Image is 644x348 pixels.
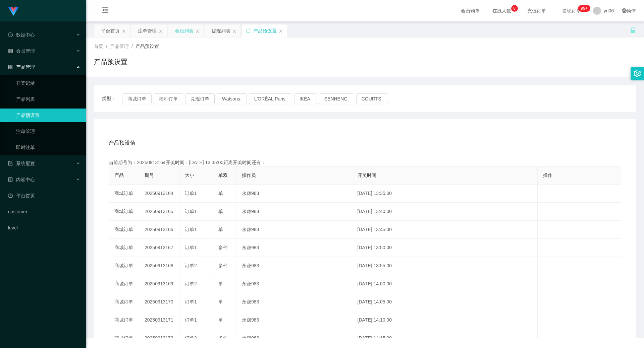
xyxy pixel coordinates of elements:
[218,172,228,178] span: 单双
[218,281,223,286] span: 单
[139,185,179,203] td: 20250913164
[109,221,139,239] td: 商城订单
[110,44,129,49] span: 产品管理
[16,92,80,106] a: 产品列表
[543,172,552,178] span: 操作
[106,44,107,49] span: /
[352,203,538,221] td: [DATE] 13:40:00
[122,93,152,104] button: 商城订单
[139,329,179,347] td: 20250913172
[622,8,627,13] i: 图标: global
[232,29,236,33] i: 图标: close
[109,257,139,275] td: 商城订单
[185,263,197,268] span: 订单2
[109,159,621,166] div: 当前期号为：20250913164开奖时间：[DATE] 13:35:00距离开奖时间还有：
[185,299,197,304] span: 订单1
[212,24,230,37] div: 提现列表
[352,221,538,239] td: [DATE] 13:45:00
[109,275,139,293] td: 商城订单
[236,293,352,311] td: 永赚983
[94,57,127,67] h1: 产品预设置
[218,335,228,341] span: 多件
[218,263,228,268] span: 多件
[236,185,352,203] td: 永赚983
[358,172,376,178] span: 开奖时间
[136,44,159,49] span: 产品预设置
[139,293,179,311] td: 20250913170
[352,239,538,257] td: [DATE] 13:50:00
[8,221,80,234] a: level
[109,293,139,311] td: 商城订单
[8,65,13,69] i: 图标: appstore-o
[356,93,388,104] button: COURTS.
[511,5,518,12] sup: 8
[253,24,277,37] div: 产品预设置
[249,93,292,104] button: L'ORÉAL Paris.
[236,329,352,347] td: 永赚983
[185,281,197,286] span: 订单2
[8,177,35,182] span: 内容中心
[109,203,139,221] td: 商城订单
[139,311,179,329] td: 20250913171
[139,239,179,257] td: 20250913167
[102,93,122,104] span: 类型：
[279,29,283,33] i: 图标: close
[139,257,179,275] td: 20250913168
[101,24,120,37] div: 平台首页
[145,172,154,178] span: 期号
[8,32,35,38] span: 数据中心
[630,27,636,33] i: 图标: unlock
[236,275,352,293] td: 永赚983
[185,317,197,323] span: 订单1
[352,329,538,347] td: [DATE] 14:15:00
[236,203,352,221] td: 永赚983
[236,257,352,275] td: 永赚983
[185,93,215,104] button: 兑现订单
[114,172,124,178] span: 产品
[8,49,13,53] i: 图标: table
[513,5,516,12] p: 8
[109,239,139,257] td: 商城订单
[218,299,223,304] span: 单
[8,7,19,16] img: logo.9652507e.png
[218,227,223,232] span: 单
[91,323,639,330] div: 2021
[196,29,200,33] i: 图标: close
[8,161,35,166] span: 系统配置
[236,221,352,239] td: 永赚983
[185,335,197,341] span: 订单2
[524,8,549,13] span: 充值订单
[185,245,197,250] span: 订单1
[185,227,197,232] span: 订单1
[8,189,80,202] a: 图标: dashboard平台首页
[139,203,179,221] td: 20250913165
[319,93,354,104] button: SENHENG.
[236,239,352,257] td: 永赚983
[131,44,133,49] span: /
[218,191,223,196] span: 单
[352,257,538,275] td: [DATE] 13:55:00
[139,221,179,239] td: 20250913166
[109,311,139,329] td: 商城订单
[352,185,538,203] td: [DATE] 13:35:00
[16,76,80,90] a: 开奖记录
[578,5,590,12] sup: 285
[122,29,126,33] i: 图标: close
[185,172,194,178] span: 大小
[294,93,317,104] button: IKEA.
[139,275,179,293] td: 20250913169
[8,177,13,182] i: 图标: profile
[8,205,80,218] a: customer
[559,8,584,13] span: 提现订单
[236,311,352,329] td: 永赚983
[109,185,139,203] td: 商城订单
[8,32,13,37] i: 图标: check-circle-o
[109,329,139,347] td: 商城订单
[8,48,35,54] span: 会员管理
[94,44,103,49] span: 首页
[8,64,35,70] span: 产品管理
[175,24,194,37] div: 会员列表
[352,275,538,293] td: [DATE] 14:00:00
[634,70,641,77] i: 图标: setting
[109,139,136,147] span: 产品预设值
